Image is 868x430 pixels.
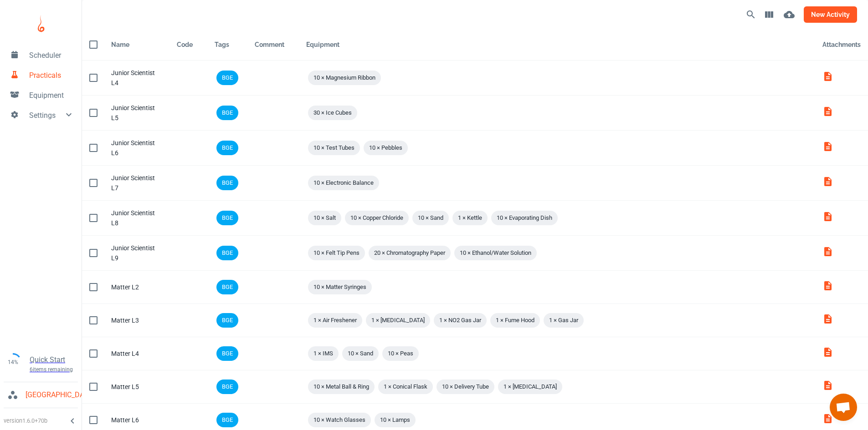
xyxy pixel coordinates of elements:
[437,382,494,391] span: 10 × Delivery Tube
[822,181,833,188] a: Kitlist_VXTXysl.pdf
[308,143,360,152] span: 10 × Test Tubes
[830,394,857,421] a: Open chat
[434,316,487,325] span: 1 × NO2 Gas Jar
[216,349,238,358] span: BGE
[111,349,162,359] div: Matter L4
[822,418,833,425] a: Matter_Technician_Guide_2022_iVQ7cjS.pdf
[412,213,449,223] span: 10 × Sand
[822,385,833,392] a: Matter_Technician_Guide_2022_8iyV89h.pdf
[308,73,381,82] span: 10 × Magnesium Ribbon
[454,248,537,258] span: 10 × Ethanol/Water Solution
[111,103,162,123] div: Junior Scientist L5
[308,283,372,292] span: 10 × Matter Syringes
[111,415,162,425] div: Matter L6
[111,39,129,50] div: Name
[822,39,861,50] div: Attachments
[308,415,371,425] span: 10 × Watch Glasses
[216,382,238,391] span: BGE
[251,36,288,53] button: Sort
[111,243,162,263] div: Junior Scientist L9
[498,382,562,391] span: 1 × [MEDICAL_DATA]
[216,178,238,187] span: BGE
[111,138,162,158] div: Junior Scientist L6
[822,352,833,359] a: Matter_Technician_Guide_2022_yc98Kd5.pdf
[822,319,833,326] a: Matter_Technician_Guide_2022_wLtJOKg.pdf
[342,349,379,358] span: 10 × Sand
[382,349,419,358] span: 10 × Peas
[308,349,339,358] span: 1 × IMS
[490,316,540,325] span: 1 × Fume Hood
[216,143,238,152] span: BGE
[308,178,379,187] span: 10 × Electronic Balance
[111,208,162,228] div: Junior Scientist L8
[308,382,375,391] span: 10 × Metal Ball & Ring
[215,39,240,50] div: Tags
[375,415,416,425] span: 10 × Lamps
[822,146,833,153] a: Kitlist_hOptYB8.pdf
[366,316,430,325] span: 1 × [MEDICAL_DATA]
[173,36,196,53] button: Sort
[778,4,800,25] button: Bulk upload
[544,316,584,325] span: 1 × Gas Jar
[491,213,558,223] span: 10 × Evaporating Dish
[216,316,238,325] span: BGE
[111,315,162,325] div: Matter L3
[452,213,488,223] span: 1 × Kettle
[364,143,408,152] span: 10 × Pebbles
[822,76,833,83] a: Kitlist_FCnXutu.pdf
[216,415,238,425] span: BGE
[216,283,238,292] span: BGE
[177,39,193,50] div: Code
[108,36,133,53] button: Sort
[822,216,833,223] a: Kitlist_WUvrMEM.pdf
[822,285,833,293] a: Matter_Technician_Guide_2022.pdf
[804,6,857,23] button: new activity
[308,213,341,223] span: 10 × Salt
[255,39,284,50] div: Comment
[308,316,362,325] span: 1 × Air Freshener
[822,251,833,258] a: Kitlist_P4rB0Mc.pdf
[111,173,162,193] div: Junior Scientist L7
[369,248,451,258] span: 20 × Chromatography Paper
[308,108,357,117] span: 30 × Ice Cubes
[306,39,808,50] div: Equipment
[216,248,238,258] span: BGE
[760,5,778,24] button: View Columns
[216,108,238,117] span: BGE
[822,111,833,118] a: Kitlist_aS04Ohg.pdf
[111,68,162,88] div: Junior Scientist L4
[111,282,162,292] div: Matter L2
[216,213,238,223] span: BGE
[378,382,433,391] span: 1 × Conical Flask
[216,73,238,82] span: BGE
[308,248,365,258] span: 10 × Felt Tip Pens
[742,5,760,24] button: Search
[111,382,162,392] div: Matter L5
[345,213,409,223] span: 10 × Copper Chloride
